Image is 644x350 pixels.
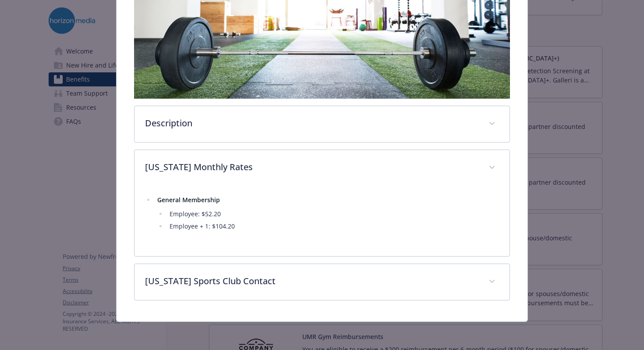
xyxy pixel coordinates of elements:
div: [US_STATE] Sports Club Contact [134,264,510,300]
div: [US_STATE] Monthly Rates [134,150,510,186]
li: Employee + 1: $104.20 [167,221,499,232]
div: [US_STATE] Monthly Rates [134,186,510,256]
p: [US_STATE] Monthly Rates [145,161,478,174]
strong: General Membership [157,196,220,204]
p: Description [145,117,478,130]
p: [US_STATE] Sports Club Contact [145,275,478,288]
li: Employee: $52.20 [167,209,499,219]
div: Description [134,106,510,142]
